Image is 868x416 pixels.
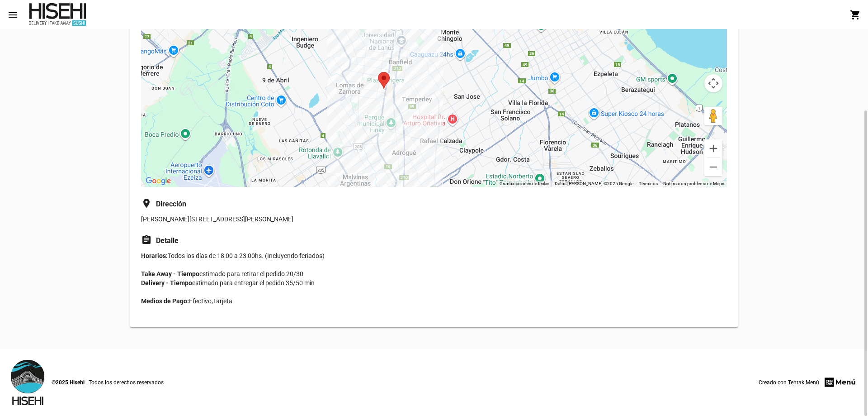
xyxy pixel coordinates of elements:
[663,181,724,186] a: Notificar un problema de Maps
[141,198,152,209] mat-icon: location_on
[850,10,861,20] mat-icon: shopping_cart
[156,234,179,247] strong: Detalle
[156,198,186,210] strong: Dirección
[143,175,173,187] img: Google
[500,181,549,187] button: Combinaciones de teclas
[141,251,727,315] p: Todos los días de 18:00 a 23:00hs. (Incluyendo feriados) estimado para retirar el pedido 20/30 es...
[704,107,722,125] button: Arrastra al hombrecito al mapa para abrir Street View
[141,279,192,287] b: Delivery - Tiempo
[141,234,152,245] mat-icon: assignment
[141,270,199,277] b: Take Away - Tiempo
[759,376,857,388] a: Creado con Tentak Menú
[555,181,633,186] span: Datos [PERSON_NAME] ©2025 Google
[141,215,293,223] a: [PERSON_NAME][STREET_ADDRESS][PERSON_NAME]
[639,181,658,186] a: Términos
[7,10,18,20] mat-icon: menu
[52,378,85,387] span: ©2025 Hisehi
[704,158,722,176] button: Reducir
[89,378,164,387] span: Todos los derechos reservados
[704,74,722,92] button: Controles de visualización del mapa
[141,252,168,259] b: Horarios:
[759,378,819,387] span: Creado con Tentak Menú
[143,175,173,187] a: Abre esta zona en Google Maps (se abre en una nueva ventana)
[823,376,857,388] img: menu-firm.png
[704,139,722,158] button: Ampliar
[141,297,189,305] b: Medios de Pago:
